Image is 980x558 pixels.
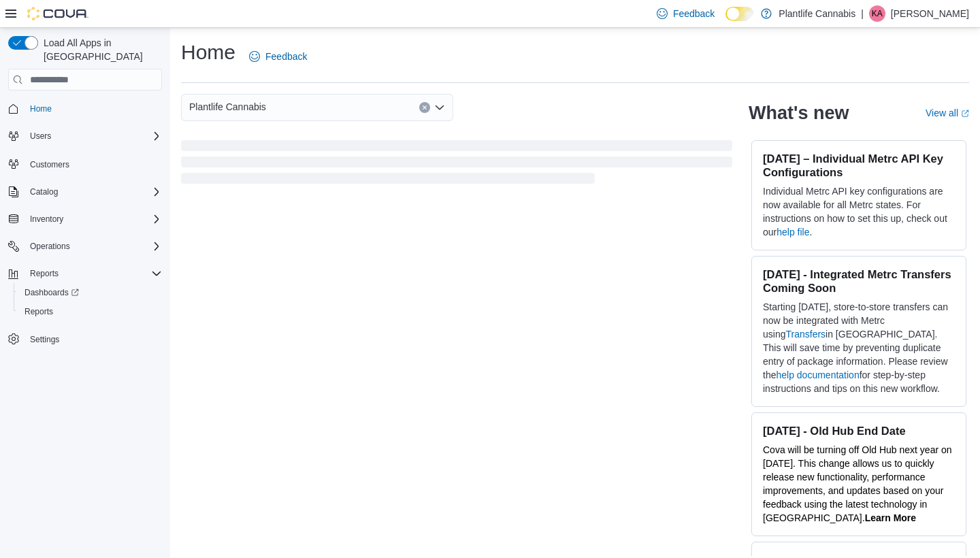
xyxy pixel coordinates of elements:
span: Home [30,103,52,114]
span: Cova will be turning off Old Hub next year on [DATE]. This change allows us to quickly release ne... [763,444,952,523]
h2: What's new [749,102,849,124]
h3: [DATE] – Individual Metrc API Key Configurations [763,152,955,179]
span: KA [872,5,883,22]
span: Customers [24,155,162,172]
span: Dashboards [24,287,79,298]
span: Users [30,131,51,142]
p: Individual Metrc API key configurations are now available for all Metrc states. For instructions ... [763,184,955,239]
span: Catalog [24,184,162,200]
button: Users [24,128,56,144]
a: help file [777,227,809,237]
p: [PERSON_NAME] [891,5,969,22]
p: Plantlife Cannabis [779,5,855,22]
button: Customers [3,154,167,174]
span: Loading [181,143,732,186]
span: Settings [30,334,59,345]
button: Reports [24,265,64,282]
p: Starting [DATE], store-to-store transfers can now be integrated with Metrc using in [GEOGRAPHIC_D... [763,300,955,395]
h1: Home [181,39,235,66]
span: Dark Mode [725,21,726,22]
span: Dashboards [19,284,162,301]
a: help documentation [776,370,859,380]
span: Reports [24,265,162,282]
span: Home [24,100,162,117]
button: Reports [3,264,167,283]
span: Reports [24,306,53,317]
button: Operations [3,237,167,256]
a: Home [24,101,57,117]
button: Home [3,99,167,118]
span: Inventory [24,211,162,227]
span: Operations [24,238,162,255]
a: Learn More [865,512,916,523]
input: Dark Mode [725,7,754,21]
button: Settings [3,329,167,349]
span: Users [24,128,162,144]
div: Kieran Alvas [869,5,885,22]
a: Reports [19,303,59,320]
span: Inventory [30,214,63,225]
span: Settings [24,331,162,348]
a: View allExternal link [926,108,969,118]
span: Plantlife Cannabis [189,99,266,115]
span: Load All Apps in [GEOGRAPHIC_DATA] [38,36,162,63]
a: Transfers [785,329,826,340]
h3: [DATE] - Integrated Metrc Transfers Coming Soon [763,267,955,295]
button: Inventory [24,211,69,227]
span: Feedback [673,7,715,20]
span: Reports [19,303,162,320]
span: Reports [30,268,59,279]
a: Settings [24,331,65,348]
a: Dashboards [19,284,84,301]
button: Catalog [24,184,63,200]
h3: [DATE] - Old Hub End Date [763,424,955,438]
svg: External link [961,110,969,118]
a: Customers [24,157,75,173]
p: | [861,5,864,22]
button: Open list of options [434,102,445,113]
button: Reports [14,302,167,321]
button: Inventory [3,210,167,229]
span: Feedback [265,50,307,63]
img: Cova [27,7,88,20]
button: Clear input [419,102,430,113]
nav: Complex example [8,93,162,384]
a: Dashboards [14,283,167,302]
button: Catalog [3,182,167,201]
button: Operations [24,238,76,255]
a: Feedback [244,43,312,70]
span: Operations [30,241,70,252]
span: Catalog [30,186,58,197]
span: Customers [30,159,69,170]
button: Users [3,127,167,146]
